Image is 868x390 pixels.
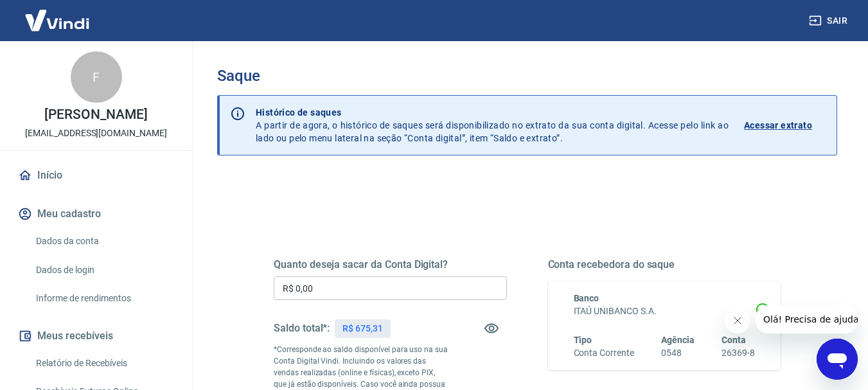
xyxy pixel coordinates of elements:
h6: 0548 [661,346,695,360]
h5: Saldo total*: [274,322,330,335]
button: Sair [806,9,853,33]
h6: ITAÚ UNIBANCO S.A. [574,305,756,318]
h6: Conta Corrente [574,346,634,360]
h5: Quanto deseja sacar da Conta Digital? [274,258,507,271]
span: Banco [574,293,599,303]
iframe: Mensagem da empresa [756,305,858,333]
div: F [71,51,122,103]
span: Olá! Precisa de ajuda? [8,9,108,19]
span: Agência [661,335,695,345]
a: Acessar extrato [744,106,826,145]
h5: Conta recebedora do saque [548,258,781,271]
p: A partir de agora, o histórico de saques será disponibilizado no extrato da sua conta digital. Ac... [256,106,729,145]
p: R$ 675,31 [342,322,383,335]
a: Informe de rendimentos [31,285,177,312]
p: [EMAIL_ADDRESS][DOMAIN_NAME] [25,127,167,140]
a: Relatório de Recebíveis [31,350,177,377]
button: Meu cadastro [15,200,177,228]
span: Tipo [574,335,592,345]
img: Vindi [15,1,99,40]
p: Acessar extrato [744,119,812,132]
p: Histórico de saques [256,106,729,119]
button: Meus recebíveis [15,322,177,350]
p: [PERSON_NAME] [44,108,147,121]
h6: 26369-8 [722,346,755,360]
iframe: Botão para abrir a janela de mensagens [817,339,858,380]
a: Dados de login [31,257,177,283]
span: Conta [722,335,746,345]
iframe: Fechar mensagem [725,308,750,333]
a: Início [15,161,177,190]
h3: Saque [217,67,837,85]
a: Dados da conta [31,228,177,254]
